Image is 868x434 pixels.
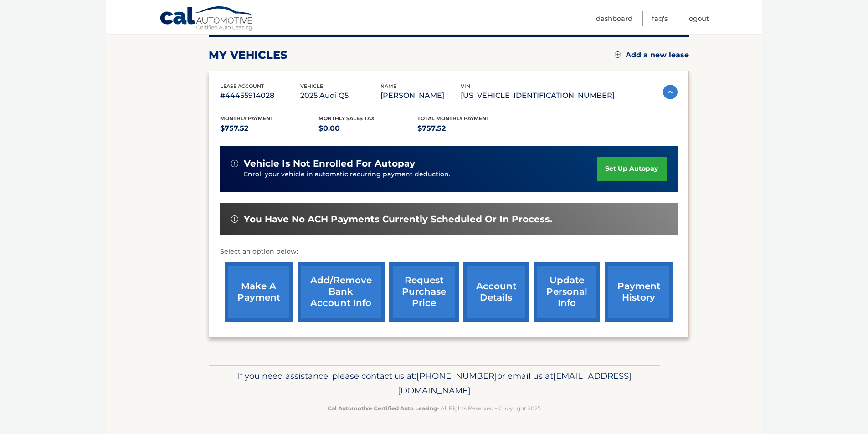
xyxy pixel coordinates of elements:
a: account details [463,262,529,322]
span: Total Monthly Payment [417,115,489,122]
span: vehicle is not enrolled for autopay [244,158,415,169]
p: Select an option below: [220,246,678,257]
p: Enroll your vehicle in automatic recurring payment deduction. [244,169,597,179]
img: alert-white.svg [231,160,238,167]
a: Logout [687,11,709,26]
span: You have no ACH payments currently scheduled or in process. [244,214,552,225]
p: [PERSON_NAME] [380,89,461,102]
span: [PHONE_NUMBER] [416,371,497,381]
p: #44455914028 [220,89,300,102]
img: accordion-active.svg [663,85,678,99]
p: - All Rights Reserved - Copyright 2025 [215,403,654,413]
span: vehicle [300,83,323,89]
a: make a payment [225,262,293,322]
a: Cal Automotive [159,6,255,32]
span: Monthly sales Tax [318,115,375,122]
img: alert-white.svg [231,215,238,223]
a: Dashboard [596,11,632,26]
p: If you need assistance, please contact us at: or email us at [215,369,654,398]
span: Monthly Payment [220,115,273,122]
a: update personal info [534,262,600,322]
h2: my vehicles [209,48,288,62]
p: $757.52 [220,122,319,135]
a: request purchase price [389,262,459,322]
img: add.svg [615,51,621,58]
p: 2025 Audi Q5 [300,89,380,102]
a: FAQ's [652,11,668,26]
strong: Cal Automotive Certified Auto Leasing [328,405,437,412]
span: name [380,83,396,89]
span: vin [461,83,470,89]
p: $757.52 [417,122,516,135]
a: Add/Remove bank account info [298,262,385,322]
a: set up autopay [597,157,666,181]
p: $0.00 [318,122,417,135]
p: [US_VEHICLE_IDENTIFICATION_NUMBER] [461,89,615,102]
a: Add a new lease [615,51,689,60]
a: payment history [605,262,673,322]
span: [EMAIL_ADDRESS][DOMAIN_NAME] [398,371,632,396]
span: lease account [220,83,264,89]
